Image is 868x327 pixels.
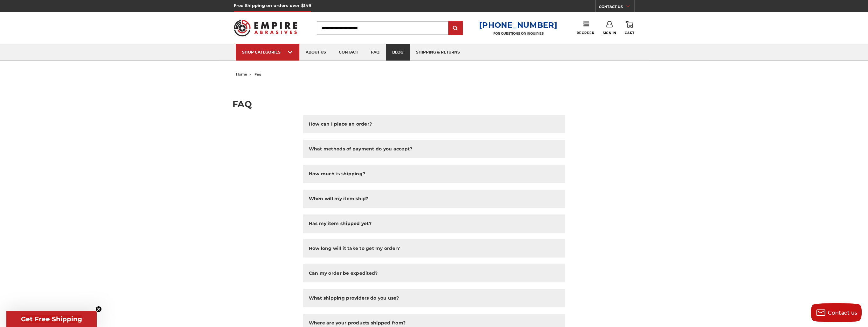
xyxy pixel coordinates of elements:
[332,44,365,61] a: contact
[479,32,557,36] p: FOR QUESTIONS OR INQUIRIES
[303,140,565,158] button: What methods of payment do you accept?
[21,315,82,323] span: Get Free Shipping
[309,320,406,326] h2: Where are your products shipped from?
[254,72,261,76] span: faq
[365,44,386,61] a: faq
[811,303,862,322] button: Contact us
[299,44,332,61] a: about us
[410,44,466,61] a: shipping & returns
[309,295,399,302] h2: What shipping providers do you use?
[309,245,400,252] h2: How long will it take to get my order?
[386,44,410,61] a: blog
[577,31,594,35] span: Reorder
[309,146,413,152] h2: What methods of payment do you accept?
[577,21,594,35] a: Reorder
[309,220,372,227] h2: Has my item shipped yet?
[303,289,565,307] button: What shipping providers do you use?
[95,306,102,312] button: Close teaser
[303,165,565,183] button: How much is shipping?
[625,21,634,35] a: Cart
[625,31,634,35] span: Cart
[303,190,565,208] button: When will my item ship?
[309,195,368,202] h2: When will my item ship?
[303,115,565,133] button: How can I place an order?
[309,121,372,127] h2: How can I place an order?
[309,270,378,277] h2: Can my order be expedited?
[309,171,365,177] h2: How much is shipping?
[234,16,297,40] img: Empire Abrasives
[828,310,858,316] span: Contact us
[233,100,635,108] h1: FAQ
[6,311,97,327] div: Get Free ShippingClose teaser
[303,264,565,282] button: Can my order be expedited?
[479,20,557,30] a: [PHONE_NUMBER]
[303,214,565,233] button: Has my item shipped yet?
[603,31,616,35] span: Sign In
[242,50,293,54] div: SHOP CATEGORIES
[303,239,565,258] button: How long will it take to get my order?
[236,72,247,76] a: home
[599,3,634,12] a: CONTACT US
